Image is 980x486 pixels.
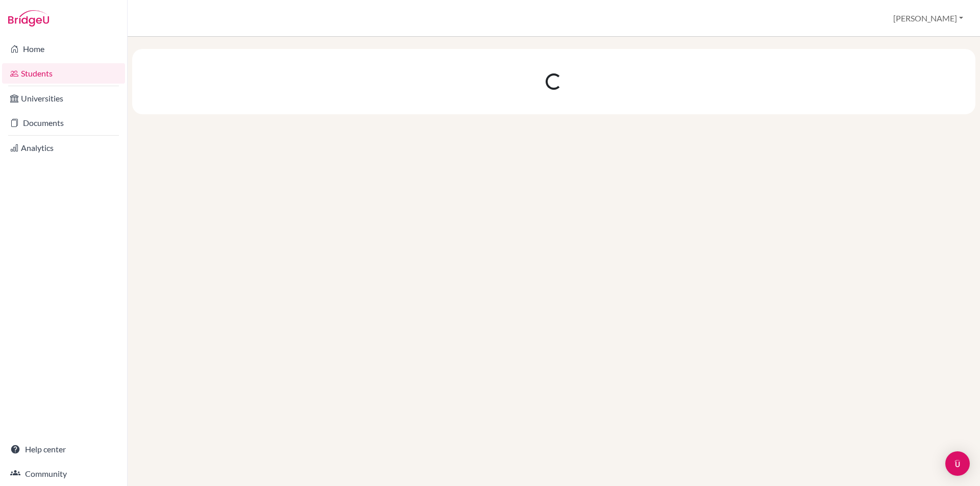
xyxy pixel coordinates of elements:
div: Open Intercom Messenger [945,451,970,476]
a: Students [2,63,125,84]
a: Help center [2,439,125,459]
a: Community [2,464,125,484]
a: Documents [2,113,125,133]
img: Bridge-U [8,10,49,27]
a: Analytics [2,138,125,158]
button: [PERSON_NAME] [889,9,968,28]
a: Home [2,39,125,59]
a: Universities [2,88,125,109]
